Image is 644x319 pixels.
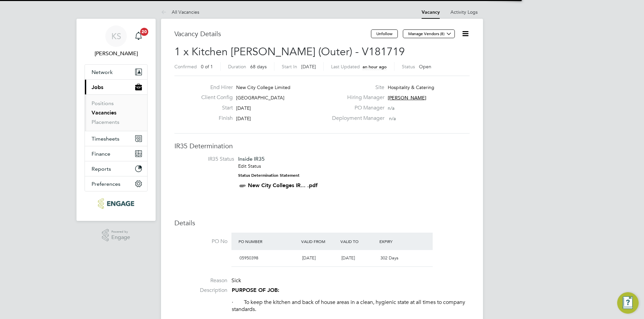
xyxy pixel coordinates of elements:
a: Vacancy [422,9,440,15]
button: Engage Resource Center [617,292,639,314]
span: [GEOGRAPHIC_DATA] [236,95,284,101]
a: Placements [92,119,119,125]
label: Start [196,104,233,111]
span: 302 Days [380,255,398,261]
a: New City Colleges IR... .pdf [248,182,318,188]
span: [DATE] [301,64,316,70]
span: New City College Limited [236,84,290,90]
span: [DATE] [236,105,251,111]
h3: Details [174,219,470,227]
span: Reports [92,166,111,172]
a: Positions [92,100,114,106]
span: Powered by [111,229,130,235]
label: Status [402,64,415,70]
strong: PURPOSE OF JOB: [232,287,279,293]
span: Katie Stafford [85,50,148,58]
label: IR35 Status [181,156,234,163]
label: End Hirer [196,84,233,91]
img: ncclondon-logo-retina.png [98,198,134,209]
span: Engage [111,235,130,240]
strong: Status Determination Statement [238,173,300,178]
div: Valid From [300,235,339,247]
label: Hiring Manager [328,94,384,101]
span: [DATE] [236,115,251,122]
span: Network [92,69,113,75]
label: Deployment Manager [328,115,384,122]
span: Finance [92,151,110,157]
div: PO Number [237,235,300,247]
a: Edit Status [238,163,261,169]
label: PO No [174,238,227,245]
button: Reports [85,161,147,176]
span: n/a [388,105,394,111]
span: Preferences [92,181,120,187]
span: [DATE] [302,255,316,261]
a: KS[PERSON_NAME] [85,25,148,58]
span: Sick [231,277,241,284]
span: an hour ago [363,64,387,70]
div: Valid To [339,235,378,247]
label: Finish [196,115,233,122]
span: n/a [389,115,396,122]
label: Confirmed [174,64,197,70]
a: Vacancies [92,109,116,116]
span: 1 x Kitchen [PERSON_NAME] (Outer) - V181719 [174,45,405,58]
p: · To keep the kitchen and back of house areas in a clean, hygienic state at all times to company ... [232,299,470,313]
span: 20 [140,28,148,36]
span: Open [419,64,431,70]
a: Go to home page [85,198,148,209]
nav: Main navigation [76,19,156,221]
a: 20 [132,25,145,47]
span: Inside IR35 [238,156,265,162]
label: Last Updated [331,64,360,70]
span: Jobs [92,84,103,90]
span: [PERSON_NAME] [388,95,426,101]
a: Activity Logs [450,9,478,15]
label: Start In [282,64,297,70]
button: Timesheets [85,131,147,146]
button: Jobs [85,80,147,94]
span: KS [111,32,121,41]
span: 68 days [250,64,267,70]
span: 05950398 [239,255,258,261]
span: Timesheets [92,136,119,142]
button: Network [85,65,147,79]
label: Description [174,287,227,294]
label: Client Config [196,94,233,101]
button: Finance [85,146,147,161]
h3: IR35 Determination [174,142,470,150]
label: PO Manager [328,104,384,111]
a: Powered byEngage [102,229,130,242]
span: Hospitality & Catering [388,84,434,90]
span: [DATE] [341,255,355,261]
button: Unfollow [371,29,398,38]
button: Preferences [85,176,147,191]
label: Duration [228,64,246,70]
div: Expiry [378,235,417,247]
label: Site [328,84,384,91]
a: All Vacancies [161,9,199,15]
button: Manage Vendors (8) [403,29,455,38]
div: Jobs [85,94,147,131]
span: 0 of 1 [201,64,213,70]
label: Reason [174,277,227,284]
h3: Vacancy Details [174,29,371,38]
